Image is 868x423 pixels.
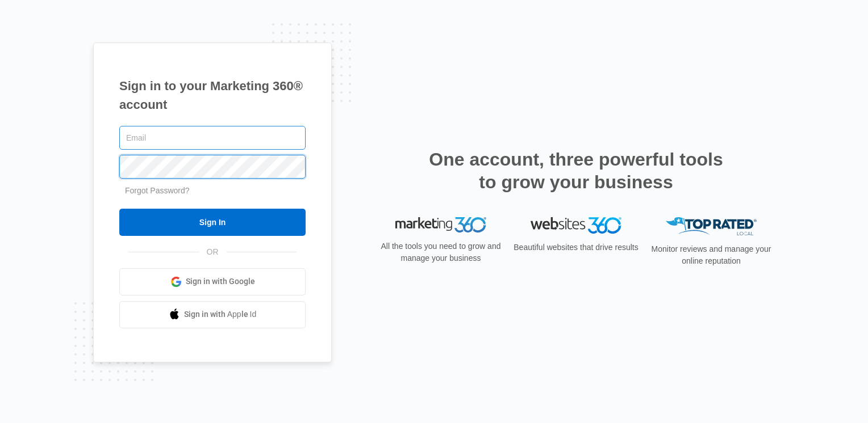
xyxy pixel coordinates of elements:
span: Sign in with Google [186,276,255,287]
p: Monitor reviews and manage your online reputation [648,243,775,267]
input: Email [119,126,306,150]
input: Sign In [119,209,306,236]
img: Top Rated Local [666,217,757,236]
img: Marketing 360 [395,217,486,233]
p: All the tools you need to grow and manage your business [377,240,504,264]
h2: One account, three powerful tools to grow your business [425,148,727,193]
img: Websites 360 [531,217,621,234]
a: Forgot Password? [125,186,190,195]
span: OR [199,246,227,258]
a: Sign in with Google [119,268,306,295]
a: Sign in with Apple Id [119,301,306,328]
p: Beautiful websites that drive results [512,242,640,253]
h1: Sign in to your Marketing 360® account [119,77,306,114]
span: Sign in with Apple Id [184,308,257,320]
